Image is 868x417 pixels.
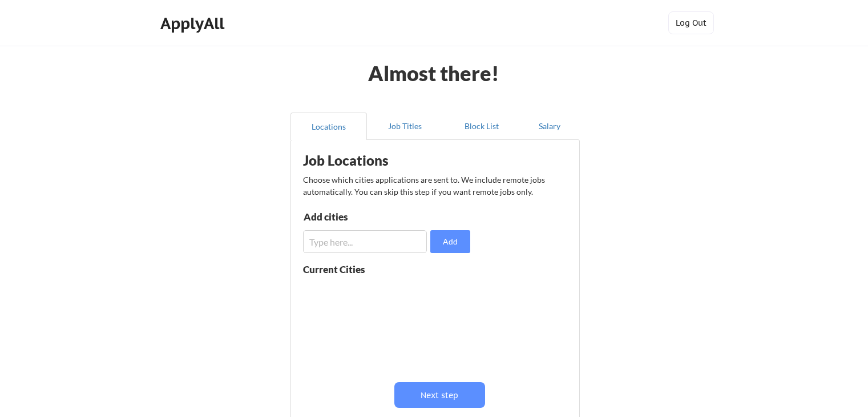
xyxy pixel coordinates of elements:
[290,113,367,140] button: Locations
[303,230,427,253] input: Type here...
[668,11,714,34] button: Log Out
[443,113,520,140] button: Block List
[303,154,447,167] div: Job Locations
[520,113,580,140] button: Salary
[394,382,485,408] button: Next step
[160,14,228,33] div: ApplyAll
[303,264,390,274] div: Current Cities
[304,212,422,222] div: Add cities
[354,63,513,83] div: Almost there!
[367,113,443,140] button: Job Titles
[430,230,470,253] button: Add
[303,174,566,198] div: Choose which cities applications are sent to. We include remote jobs automatically. You can skip ...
